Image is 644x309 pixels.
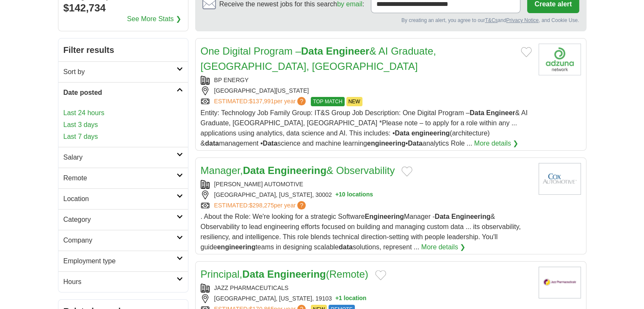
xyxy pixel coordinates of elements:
[201,165,395,176] a: Manager,Data Engineering& Observability
[249,98,274,105] span: $137,991
[64,152,177,163] h2: Salary
[335,190,339,199] span: +
[365,213,404,220] strong: Engineering
[435,213,450,220] strong: Data
[64,108,183,118] a: Last 24 hours
[470,109,484,116] strong: Data
[297,201,306,210] span: ?
[346,97,362,106] span: NEW
[201,190,532,199] div: [GEOGRAPHIC_DATA], [US_STATE], 30002
[539,44,581,75] img: Company logo
[412,130,450,137] strong: engineering
[58,82,188,103] a: Date posted
[201,86,532,95] div: [GEOGRAPHIC_DATA][US_STATE]
[214,97,308,106] a: ESTIMATED:$137,991per year?
[201,109,528,147] span: Entity: Technology Job Family Group: IT&S Group Job Description: One Digital Program – & AI Gradu...
[64,235,177,246] h2: Company
[242,268,264,280] strong: Data
[58,209,188,230] a: Category
[395,130,409,137] strong: Data
[64,256,177,266] h2: Employment type
[301,45,323,57] strong: Data
[205,140,219,147] strong: data
[58,39,188,61] h2: Filter results
[243,165,265,176] strong: Data
[311,97,344,106] span: TOP MATCH
[506,17,539,23] a: Privacy Notice
[521,47,532,57] button: Add to favorite jobs
[335,190,373,199] button: +10 locations
[201,294,532,303] div: [GEOGRAPHIC_DATA], [US_STATE], 19103
[539,267,581,298] img: Company logo
[297,97,306,105] span: ?
[58,230,188,251] a: Company
[58,188,188,209] a: Location
[408,140,423,147] strong: Data
[201,213,521,251] span: . About the Role: We're looking for a strategic Software Manager - & Observability to lead engine...
[401,166,412,177] button: Add to favorite jobs
[474,138,519,149] a: More details ❯
[58,251,188,271] a: Employment type
[486,109,515,116] strong: Engineer
[335,294,339,303] span: +
[326,45,370,57] strong: Engineer
[58,271,188,292] a: Hours
[64,194,177,204] h2: Location
[421,242,466,252] a: More details ❯
[64,173,177,183] h2: Remote
[58,168,188,188] a: Remote
[64,215,177,225] h2: Category
[64,67,177,77] h2: Sort by
[267,268,326,280] strong: Engineering
[214,201,308,210] a: ESTIMATED:$298,275per year?
[249,202,274,209] span: $298,275
[64,277,177,287] h2: Hours
[335,294,367,303] button: +1 location
[58,147,188,168] a: Salary
[201,268,368,280] a: Principal,Data Engineering(Remote)
[263,140,278,147] strong: Data
[64,132,183,142] a: Last 7 days
[202,17,579,24] div: By creating an alert, you agree to our and , and Cookie Use.
[485,17,498,23] a: T&Cs
[367,140,406,147] strong: engineering
[539,163,581,195] img: Cox Automotive logo
[64,88,177,98] h2: Date posted
[201,76,532,85] div: BP ENERGY
[64,120,183,130] a: Last 3 days
[127,14,181,24] a: See More Stats ❯
[214,181,304,188] a: [PERSON_NAME] AUTOMOTIVE
[201,284,532,292] div: JAZZ PHARMACEUTICALS
[451,213,490,220] strong: Engineering
[64,0,183,16] div: $142,734
[58,61,188,82] a: Sort by
[268,165,326,176] strong: Engineering
[375,270,386,280] button: Add to favorite jobs
[217,243,256,251] strong: engineering
[339,243,353,251] strong: data
[337,0,362,8] a: by email
[201,45,436,72] a: One Digital Program –Data Engineer& AI Graduate, [GEOGRAPHIC_DATA], [GEOGRAPHIC_DATA]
